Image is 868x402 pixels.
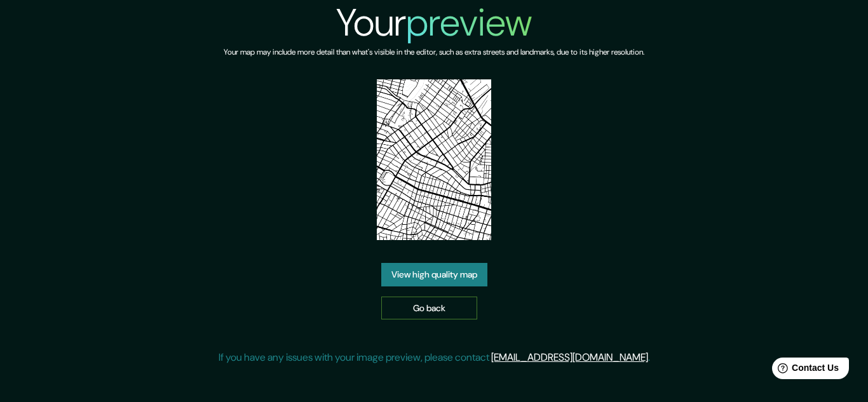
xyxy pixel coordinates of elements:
a: Go back [381,297,477,320]
p: If you have any issues with your image preview, please contact . [219,350,650,365]
a: View high quality map [381,263,487,286]
img: created-map-preview [377,79,491,240]
iframe: Help widget launcher [755,352,854,388]
a: [EMAIL_ADDRESS][DOMAIN_NAME] [491,351,648,364]
h6: Your map may include more detail than what's visible in the editor, such as extra streets and lan... [224,46,644,59]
